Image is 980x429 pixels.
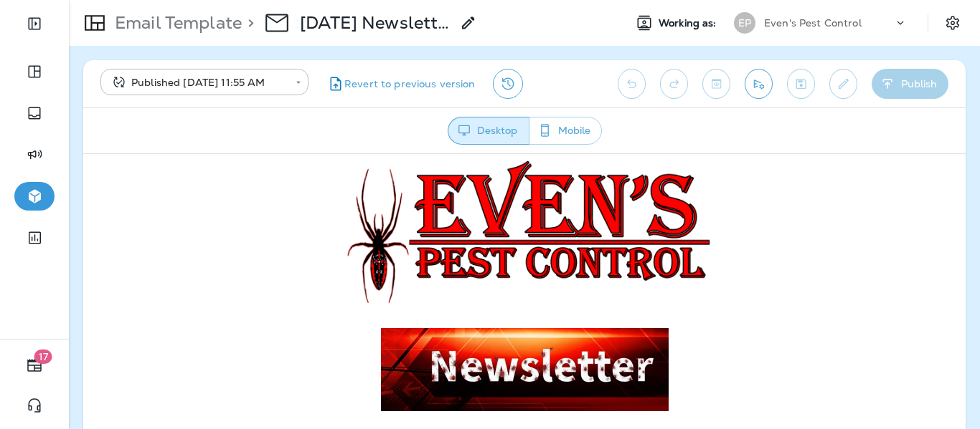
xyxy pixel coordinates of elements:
button: View Changelog [493,69,523,99]
button: Expand Sidebar [14,9,55,38]
button: 17 [14,351,55,380]
div: Published [DATE] 11:55 AM [110,75,286,90]
p: Even's Pest Control [764,17,862,29]
button: Desktop [448,117,529,145]
div: EP [734,12,755,34]
span: Welcome to our first ever newsletter! You might have noticed a few changes and we wanted to share... [237,313,636,357]
p: > [242,12,254,34]
p: Email Template [109,12,242,34]
span: Working as: [659,17,720,29]
button: Revert to previous version [320,69,481,99]
button: Settings [940,10,966,36]
div: October 2025 Newsletter [300,12,451,34]
p: [DATE] Newsletter [300,12,451,34]
img: Picture1.jpg [298,174,585,257]
span: Revert to previous version [344,77,476,91]
button: Mobile [529,117,602,145]
img: Shirt-LOGO.png [251,6,632,160]
span: 17 [34,350,52,364]
span: Hello {{ customer.first_name }}, [237,284,395,297]
button: Send test email [745,69,773,99]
